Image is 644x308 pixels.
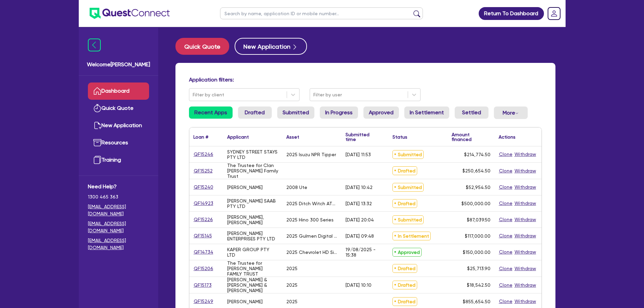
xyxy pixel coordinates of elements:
a: Approved [363,106,399,119]
a: [EMAIL_ADDRESS][DOMAIN_NAME] [88,203,149,217]
a: [EMAIL_ADDRESS][DOMAIN_NAME] [88,220,149,234]
button: Withdraw [514,281,536,289]
button: Withdraw [514,248,536,256]
span: Approved [392,248,422,257]
div: [PERSON_NAME] [227,299,263,304]
div: 2025 Isuzu NPR Tipper [286,152,336,157]
span: $25,713.90 [467,266,491,271]
div: SYDNEY STREET STAYS PTY LTD [227,149,278,160]
button: Withdraw [514,183,536,191]
a: Training [88,151,149,169]
span: Submitted [392,150,424,159]
div: Submitted time [345,132,378,142]
button: Clone [499,183,513,191]
div: [DATE] 11:53 [345,152,371,157]
div: KAPER GROUP PTY LTD [227,247,278,258]
div: 2025 Hino 300 Series [286,217,334,222]
div: Asset [286,135,299,139]
a: QF15173 [193,281,212,289]
a: QF15249 [193,298,214,305]
div: Loan # [193,135,208,139]
div: 2025 [286,266,297,271]
a: QF15240 [193,183,214,191]
span: Drafted [392,281,417,289]
span: Need Help? [88,183,149,191]
span: Submitted [392,215,424,224]
button: Withdraw [514,298,536,305]
a: [EMAIL_ADDRESS][DOMAIN_NAME] [88,237,149,251]
button: Clone [499,167,513,175]
div: [PERSON_NAME] & [PERSON_NAME] & [PERSON_NAME] [227,277,278,293]
div: 2025 [286,299,297,304]
a: Submitted [277,106,314,119]
h4: Application filters: [189,76,542,83]
span: $500,000.00 [461,201,491,206]
button: Clone [499,298,513,305]
div: Applicant [227,135,249,139]
span: $18,542.50 [467,282,491,288]
a: QF14734 [193,248,214,256]
div: [PERSON_NAME] ENTERPRISES PTY LTD [227,231,278,241]
div: [PERSON_NAME] [227,185,263,190]
div: 19/08/2025 - 15:38 [345,247,384,258]
a: In Settlement [404,106,449,119]
span: $250,654.50 [462,168,491,173]
button: Dropdown toggle [494,106,528,119]
a: Settled [455,106,488,119]
button: Withdraw [514,216,536,223]
span: 1300 465 363 [88,193,149,200]
a: QF15246 [193,150,214,158]
a: Resources [88,134,149,151]
button: Clone [499,248,513,256]
div: 2025 Chevrolet HD Silverado [286,250,337,255]
span: $214,774.50 [464,152,491,157]
button: Clone [499,281,513,289]
a: In Progress [320,106,358,119]
a: QF15206 [193,265,214,273]
button: Quick Quote [175,38,229,55]
div: [DATE] 20:04 [345,217,374,222]
span: $855,654.50 [463,299,491,304]
span: Drafted [392,264,417,273]
button: Clone [499,216,513,223]
div: 2008 Ute [286,185,307,190]
img: icon-menu-close [88,39,101,51]
span: Drafted [392,166,417,175]
a: Return To Dashboard [479,7,544,20]
div: Amount financed [452,132,491,142]
span: $150,000.00 [463,250,491,255]
span: Drafted [392,297,417,306]
div: 2025 Gulmen Digital CPM Cup Machine [286,233,337,239]
a: Quick Quote [88,100,149,117]
span: $52,954.50 [466,185,491,190]
a: QF15226 [193,216,213,223]
img: quest-connect-logo-blue [90,8,170,19]
span: In Settlement [392,232,431,240]
a: Recent Apps [189,106,233,119]
button: Withdraw [514,167,536,175]
div: 2025 Ditch Witch AT32 [286,201,337,206]
button: Clone [499,150,513,158]
button: Withdraw [514,199,536,207]
div: Actions [499,135,516,139]
a: QF15252 [193,167,213,175]
span: Welcome [PERSON_NAME] [87,61,150,69]
button: New Application [235,38,307,55]
a: Drafted [238,106,272,119]
img: quick-quote [93,104,101,112]
div: [DATE] 13:32 [345,201,372,206]
div: 2025 [286,282,297,288]
div: [DATE] 10:42 [345,185,373,190]
a: Dropdown toggle [545,5,563,22]
span: Submitted [392,183,424,192]
a: Quick Quote [175,38,235,55]
div: [PERSON_NAME] SAAB PTY LTD [227,198,278,209]
button: Withdraw [514,150,536,158]
div: The Trustee for [PERSON_NAME] FAMILY TRUST [227,260,278,277]
img: training [93,156,101,164]
a: New Application [88,117,149,134]
span: $87,039.50 [467,217,491,222]
button: Withdraw [514,232,536,240]
input: Search by name, application ID or mobile number... [220,7,423,19]
img: resources [93,139,101,147]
